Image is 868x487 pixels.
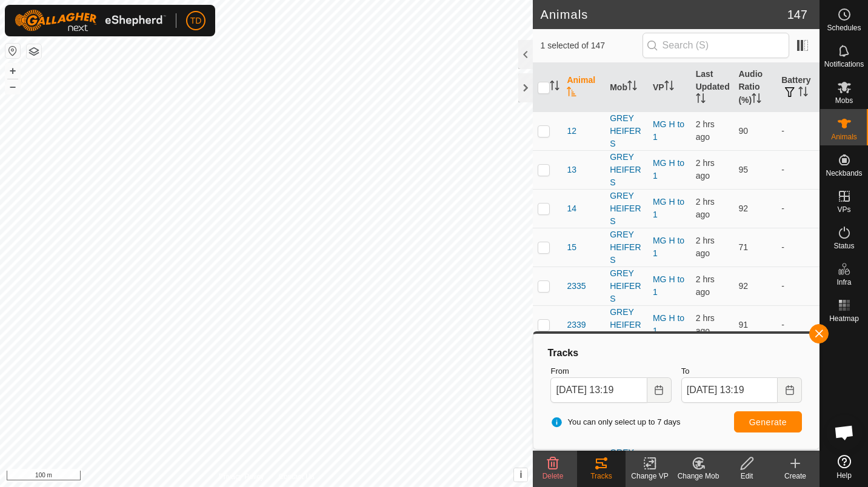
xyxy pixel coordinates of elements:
a: MG H to 1 [653,119,684,142]
span: 8 Sept 2025, 11:09 am [696,236,715,258]
div: Tracks [546,346,807,360]
a: Privacy Policy [219,471,264,482]
button: + [5,64,20,78]
span: Schedules [827,24,861,31]
span: Notifications [824,61,864,68]
span: 8 Sept 2025, 11:14 am [696,313,715,336]
a: MG H to 1 [653,197,684,219]
p-sorticon: Activate to sort [798,88,808,98]
span: 147 [787,5,807,24]
th: Mob [605,63,648,112]
div: Tracks [577,471,626,482]
th: Animal [562,63,605,112]
span: 1 selected of 147 [540,39,642,52]
th: Audio Ratio (%) [733,63,776,112]
label: From [550,365,671,377]
img: Gallagher Logo [15,10,166,31]
span: 8 Sept 2025, 11:13 am [696,119,715,142]
p-sorticon: Activate to sort [752,95,761,105]
span: 15 [567,241,576,254]
div: Change VP [626,471,674,482]
td: - [776,189,820,228]
div: GREY HEIFERS [610,151,643,189]
button: Map Layers [27,44,41,59]
span: i [519,469,522,480]
span: 8 Sept 2025, 11:11 am [696,274,715,297]
span: 95 [738,165,748,174]
a: MG H to 1 [653,158,684,181]
span: 2339 [567,319,586,331]
h2: Animals [540,7,787,22]
div: Change Mob [674,471,723,482]
a: MG H to 1 [653,236,684,258]
a: Contact Us [278,471,314,482]
a: MG H to 1 [653,274,684,297]
td: - [776,267,820,305]
a: Help [820,450,868,484]
span: 8 Sept 2025, 10:45 am [696,197,715,219]
th: Last Updated [691,63,734,112]
span: Mobs [835,97,853,104]
span: 13 [567,164,576,176]
span: 12 [567,125,576,137]
input: Search (S) [643,33,789,58]
span: Neckbands [826,170,862,177]
span: TD [190,15,202,27]
span: 90 [738,126,748,136]
p-sorticon: Activate to sort [567,88,576,98]
div: GREY HEIFERS [610,190,643,228]
span: 92 [738,281,748,291]
td: - [776,305,820,344]
a: MG H to 1 [653,313,684,336]
p-sorticon: Activate to sort [696,95,706,105]
span: 14 [567,202,576,215]
span: You can only select up to 7 days [550,416,680,428]
span: Help [836,472,852,479]
button: – [5,79,20,94]
span: 2335 [567,280,586,293]
th: Battery [776,63,820,112]
span: 71 [738,242,748,252]
div: GREY HEIFERS [610,267,643,305]
div: GREY HEIFERS [610,228,643,267]
span: Status [833,242,854,250]
button: i [514,468,527,482]
div: GREY HEIFERS [610,112,643,150]
button: Generate [734,411,802,432]
p-sorticon: Activate to sort [550,82,559,92]
span: VPs [837,206,850,213]
span: 92 [738,204,748,213]
button: Choose Date [778,377,802,403]
label: To [681,365,802,377]
span: Generate [749,417,787,427]
p-sorticon: Activate to sort [627,82,637,92]
td: - [776,111,820,150]
p-sorticon: Activate to sort [664,82,674,92]
td: - [776,228,820,267]
a: Open chat [826,414,863,451]
span: 91 [738,320,748,330]
span: 8 Sept 2025, 11:11 am [696,158,715,181]
button: Reset Map [5,44,20,58]
td: - [776,150,820,189]
span: Delete [542,472,564,480]
span: Infra [836,279,851,286]
span: Animals [831,133,857,141]
button: Choose Date [647,377,672,403]
div: Edit [723,471,771,482]
div: Create [771,471,820,482]
span: Heatmap [829,315,859,322]
div: GREY HEIFERS [610,306,643,344]
th: VP [648,63,691,112]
